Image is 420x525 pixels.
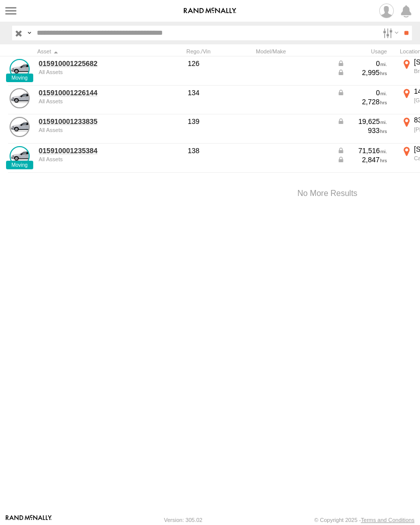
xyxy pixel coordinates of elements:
[361,517,414,523] a: Terms and Conditions
[39,59,136,68] a: 015910001225682
[337,88,387,97] div: Data from Vehicle CANbus
[10,59,30,79] a: View Asset Details
[379,26,400,40] label: Search Filter Options
[337,117,387,126] div: Data from Vehicle CANbus
[10,117,30,137] a: View Asset Details
[10,146,30,166] a: View Asset Details
[188,88,250,97] div: 134
[39,127,136,133] div: undefined
[164,517,202,523] div: Version: 305.02
[337,68,387,77] div: Data from Vehicle CANbus
[6,515,52,525] a: Visit our Website
[314,517,414,523] div: © Copyright 2025 -
[335,48,396,55] div: Usage
[39,156,136,162] div: undefined
[337,126,387,135] div: 933
[39,146,136,155] a: 015910001235384
[39,117,136,126] a: 015910001233835
[39,88,136,97] a: 015910001226144
[39,69,136,75] div: undefined
[256,48,331,55] div: Model/Make
[188,117,250,126] div: 139
[186,48,252,55] div: Rego./Vin
[337,146,387,155] div: Data from Vehicle CANbus
[337,155,387,164] div: Data from Vehicle CANbus
[337,59,387,68] div: Data from Vehicle CANbus
[184,8,236,15] img: rand-logo.svg
[37,48,138,55] div: Click to Sort
[25,26,33,40] label: Search Query
[39,98,136,104] div: undefined
[188,146,250,155] div: 138
[337,97,387,106] div: 2,728
[10,88,30,108] a: View Asset Details
[188,59,250,68] div: 126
